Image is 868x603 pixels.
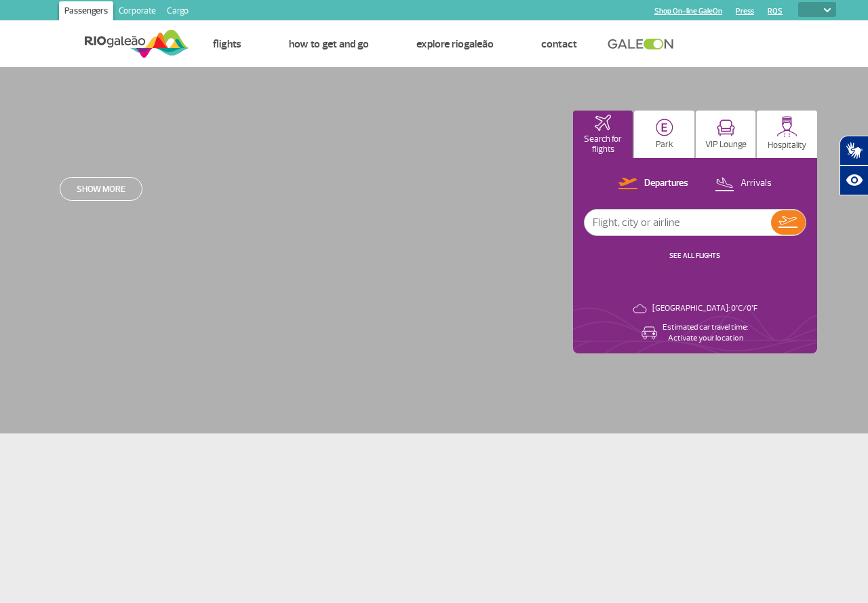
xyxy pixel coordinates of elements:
[741,177,772,190] p: Arrivals
[840,136,868,195] div: Plugin de acessibilidade da Hand Talk.
[541,37,577,51] a: Contact
[656,140,673,150] p: Park
[711,175,776,193] button: Arrivals
[416,37,494,51] a: Explore RIOgaleão
[580,134,627,155] p: Search for flights
[736,7,754,16] a: Press
[654,7,722,16] a: Shop On-line GaleOn
[161,1,194,23] a: Cargo
[768,140,806,151] p: Hospitality
[60,177,142,201] a: Show more
[634,111,694,158] button: Park
[59,1,113,23] a: Passengers
[776,116,797,137] img: hospitality.svg
[840,136,868,166] button: Abrir tradutor de língua de sinais.
[717,119,735,136] img: vipRoom.svg
[840,166,868,195] button: Abrir recursos assistivos.
[595,115,611,131] img: airplaneHomeActive.svg
[113,1,161,23] a: Corporate
[213,37,241,51] a: Flights
[652,303,757,314] p: [GEOGRAPHIC_DATA]: 0°C/0°F
[696,111,756,158] button: VIP Lounge
[614,175,692,193] button: Departures
[644,177,688,190] p: Departures
[289,37,369,51] a: How to get and go
[705,140,747,150] p: VIP Lounge
[768,7,783,16] a: RQS
[663,322,748,344] p: Estimated car travel time: Activate your location
[585,210,771,235] input: Flight, city or airline
[573,111,633,158] button: Search for flights
[656,119,673,136] img: carParkingHome.svg
[757,111,817,158] button: Hospitality
[669,251,720,260] a: SEE ALL FLIGHTS
[665,250,724,261] button: SEE ALL FLIGHTS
